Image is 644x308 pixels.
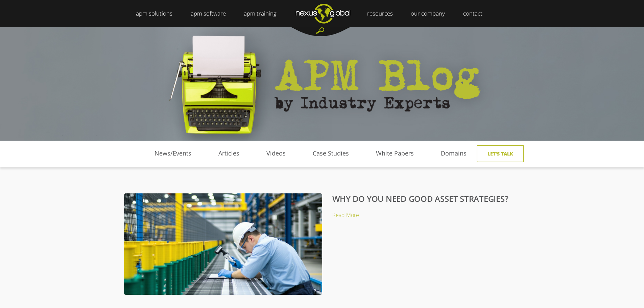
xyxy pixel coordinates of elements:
[253,148,299,159] a: Videos
[130,141,480,170] div: Navigation Menu
[299,148,362,159] a: Case Studies
[477,145,524,162] a: Let's Talk
[332,211,359,219] a: Read More
[362,148,427,159] a: White Papers
[205,148,253,159] a: Articles
[141,148,205,159] a: News/Events
[427,148,480,159] a: Domains
[332,193,508,204] a: WHY DO YOU NEED GOOD ASSET STRATEGIES?
[124,193,322,307] img: WHY DO YOU NEED GOOD ASSET STRATEGIES?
